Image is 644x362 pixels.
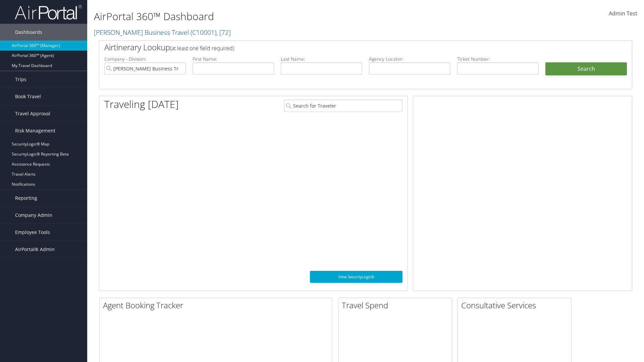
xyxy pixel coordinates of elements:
h2: Travel Spend [342,300,452,311]
input: Search for Traveler [284,100,402,112]
h2: Consultative Services [461,300,571,311]
span: Admin Test [609,10,637,17]
span: Reporting [15,190,37,206]
span: Travel Approval [15,105,50,122]
span: Dashboards [15,24,42,41]
label: Last Name: [281,56,362,62]
span: Employee Tools [15,224,50,241]
span: , [ 72 ] [216,28,231,37]
h2: Airtinerary Lookup [104,42,583,53]
label: Company - Division: [104,56,186,62]
h1: Traveling [DATE] [104,97,179,111]
span: Book Travel [15,88,41,105]
label: Agency Locator: [369,56,450,62]
a: View SecurityLogic® [310,271,402,283]
img: airportal-logo.png [15,4,82,20]
a: [PERSON_NAME] Business Travel [94,28,231,37]
h2: Agent Booking Tracker [103,300,332,311]
label: Ticket Number: [457,56,539,62]
span: AirPortal® Admin [15,241,55,258]
h1: AirPortal 360™ Dashboard [94,9,456,23]
span: ( C10001 ) [191,28,216,37]
button: Search [545,62,627,76]
span: Risk Management [15,122,55,139]
span: Trips [15,71,26,88]
label: First Name: [193,56,274,62]
span: (at least one field required) [170,45,234,52]
span: Company Admin [15,207,52,224]
a: Admin Test [609,3,637,24]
